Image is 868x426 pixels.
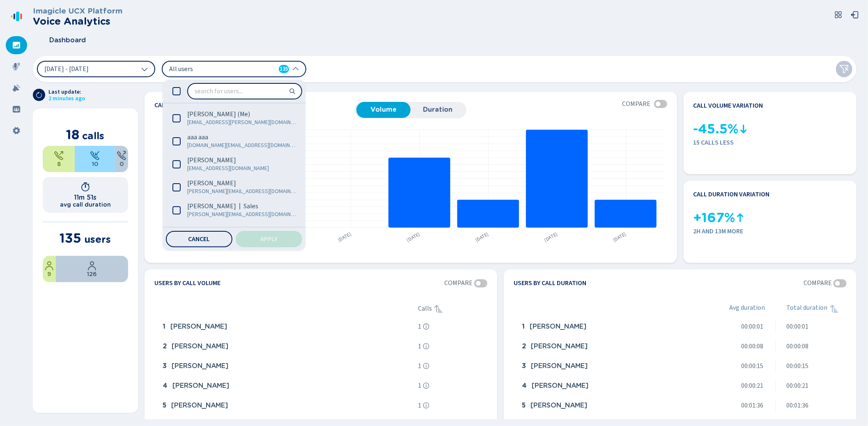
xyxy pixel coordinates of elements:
button: Apply [236,231,302,247]
span: [PERSON_NAME] [187,179,236,187]
h2: Voice Analytics [33,16,122,27]
span: [EMAIL_ADDRESS][PERSON_NAME][DOMAIN_NAME] [187,118,296,127]
span: [PERSON_NAME][EMAIL_ADDRESS][DOMAIN_NAME] [187,187,296,196]
span: All users [169,64,264,74]
svg: box-arrow-left [851,11,859,19]
h3: Imagicle UCX Platform [33,7,122,16]
span: Dashboard [49,37,86,44]
svg: search [289,88,296,94]
button: Clear filters [836,61,852,77]
button: [DATE] - [DATE] [37,61,155,77]
svg: mic-fill [12,62,21,71]
div: Alarms [6,79,27,97]
div: Recordings [6,58,27,76]
svg: chevron-up [292,66,299,72]
div: Settings [6,122,27,140]
span: [PERSON_NAME] [187,156,236,164]
svg: dashboard-filled [12,41,21,49]
span: [PERSON_NAME][EMAIL_ADDRESS][DOMAIN_NAME] [187,210,296,219]
span: [PERSON_NAME] (Me) [187,110,250,118]
span: [PERSON_NAME] [187,202,236,210]
svg: funnel-disabled [839,64,849,74]
svg: groups-filled [12,105,21,113]
svg: alarm-filled [12,84,21,92]
span: [DOMAIN_NAME][EMAIL_ADDRESS][DOMAIN_NAME] [187,141,296,150]
span: Sales [243,202,258,210]
span: [DATE] - [DATE] [44,66,89,72]
span: 135 [280,65,288,73]
span: Apply [260,236,278,242]
div: Groups [6,100,27,118]
svg: chevron-down [141,66,148,72]
span: Cancel [188,236,210,242]
button: Cancel [166,231,232,247]
input: search for users... [188,84,301,99]
span: [EMAIL_ADDRESS][DOMAIN_NAME] [187,164,285,173]
span: aaa aaa [187,133,208,141]
div: Dashboard [6,36,27,54]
